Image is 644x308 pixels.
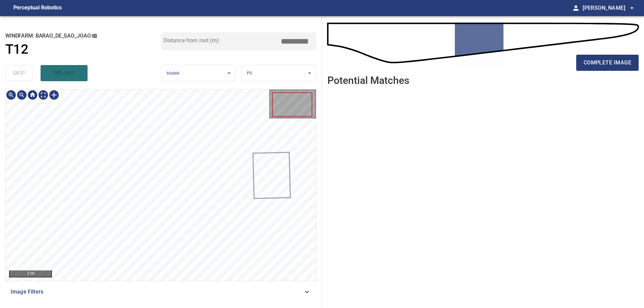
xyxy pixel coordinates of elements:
[327,75,409,86] h2: Potential Matches
[49,90,59,100] div: Toggle selection
[11,288,303,296] span: Image Filters
[38,90,49,100] div: Toggle full page
[247,71,252,75] span: PS
[576,55,639,71] button: complete image
[5,42,28,57] h1: T12
[13,3,62,13] figcaption: Perceptual Robotics
[91,32,98,40] button: copy message details
[27,90,38,100] div: Go home
[580,1,636,15] button: [PERSON_NAME]
[16,90,27,100] div: Zoom out
[241,65,316,82] div: PS
[167,71,180,75] span: bladeA
[584,58,631,67] span: complete image
[572,4,580,12] span: person
[5,32,161,40] h2: windfarm: Barao_de_Sao_Joao
[583,3,636,13] span: [PERSON_NAME]
[628,4,636,12] span: arrow_drop_down
[164,38,220,43] label: Distance from root (m):
[161,65,236,82] div: bladeA
[6,90,16,100] div: Zoom in
[5,284,316,300] div: Image Filters
[5,42,161,57] a: T12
